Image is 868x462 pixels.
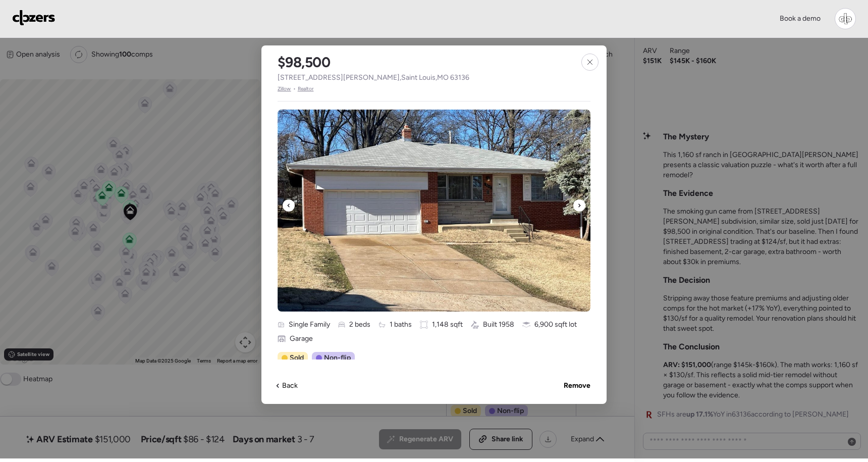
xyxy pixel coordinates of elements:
span: Built 1958 [483,320,514,330]
span: • [293,85,296,93]
span: 6,900 sqft lot [534,320,577,330]
span: Sold [290,353,304,363]
span: Back [282,381,298,391]
span: Garage [290,334,313,344]
img: Logo [12,10,56,26]
span: Single Family [289,320,330,330]
span: [STREET_ADDRESS][PERSON_NAME] , Saint Louis , MO 63136 [278,73,469,83]
span: 1,148 sqft [432,320,463,330]
span: Non-flip [324,353,351,363]
span: Book a demo [780,14,821,23]
span: 1 baths [390,320,412,330]
span: 2 beds [349,320,370,330]
span: Realtor [298,85,314,93]
span: Zillow [278,85,291,93]
h2: $98,500 [278,54,330,71]
span: Remove [564,381,590,391]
